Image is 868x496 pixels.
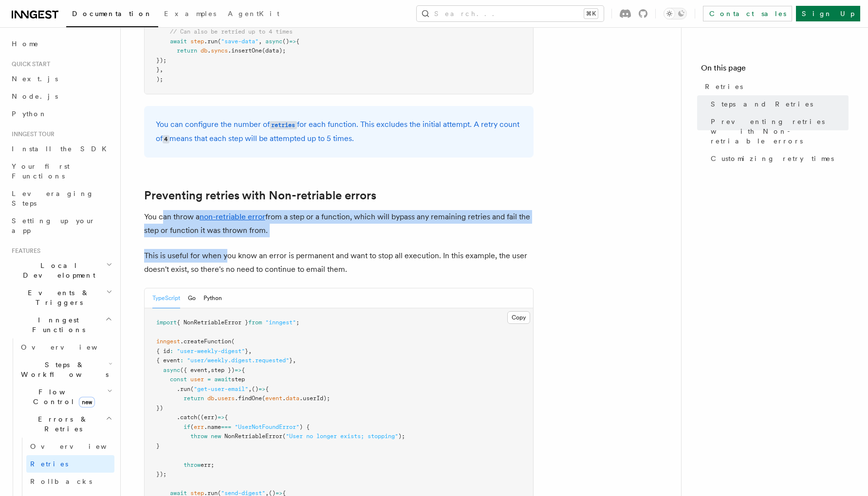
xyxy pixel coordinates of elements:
[170,376,187,383] span: const
[299,424,310,430] span: ) {
[12,190,94,207] span: Leveraging Steps
[158,3,222,26] a: Examples
[144,249,534,276] p: This is useful for when you know an error is permanent and want to stop all execution. In this ex...
[211,367,235,373] span: step })
[248,386,252,392] span: ,
[270,121,297,129] code: retries
[235,367,241,373] span: =>
[204,424,221,430] span: .name
[144,189,376,202] a: Preventing retries with Non-retriable errors
[177,319,248,326] span: { NonRetriableError }
[30,478,92,485] span: Rollbacks
[201,47,207,54] span: db
[507,311,530,324] button: Copy
[79,397,95,407] span: new
[252,386,259,392] span: ()
[170,38,187,45] span: await
[188,288,196,308] button: Go
[163,135,169,143] code: 4
[296,319,299,326] span: ;
[796,6,860,21] a: Sign Up
[282,38,289,45] span: ()
[12,92,58,100] span: Node.js
[221,424,231,430] span: ===
[8,261,106,280] span: Local Development
[231,338,235,345] span: (
[248,319,262,326] span: from
[190,38,204,45] span: step
[12,145,112,153] span: Install the SDK
[289,357,293,364] span: }
[265,395,282,402] span: event
[26,473,114,490] a: Rollbacks
[17,414,106,434] span: Errors & Retries
[228,47,262,54] span: .insertOne
[180,357,184,364] span: :
[224,433,282,440] span: NonRetriableError
[184,461,201,468] span: throw
[17,360,109,379] span: Steps & Workflows
[8,105,114,123] a: Python
[190,386,194,392] span: (
[197,414,218,421] span: ((err)
[286,395,299,402] span: data
[707,95,849,113] a: Steps and Retries
[8,288,106,307] span: Events & Triggers
[8,247,40,255] span: Features
[8,35,114,53] a: Home
[296,38,299,45] span: {
[190,376,204,383] span: user
[207,367,211,373] span: ,
[190,424,194,430] span: (
[705,82,743,91] span: Retries
[144,210,534,237] p: You can throw a from a step or a function, which will bypass any remaining retries and fail the s...
[170,348,173,354] span: :
[12,217,95,234] span: Setting up your app
[218,395,235,402] span: users
[664,8,687,19] button: Toggle dark mode
[17,338,114,356] a: Overview
[17,410,114,438] button: Errors & Retries
[156,405,163,411] span: })
[184,395,204,402] span: return
[235,424,299,430] span: "UserNotFoundError"
[160,66,163,73] span: ,
[194,386,248,392] span: "get-user-email"
[299,395,330,402] span: .userId);
[170,28,293,35] span: // Can also be retried up to 4 times
[177,386,190,392] span: .run
[703,6,792,21] a: Contact sales
[156,118,522,146] p: You can configure the number of for each function. This excludes the initial attempt. A retry cou...
[584,9,598,18] kbd: ⌘K
[8,60,50,68] span: Quick start
[214,395,218,402] span: .
[12,110,47,118] span: Python
[156,76,163,83] span: );
[12,75,58,83] span: Next.js
[707,113,849,150] a: Preventing retries with Non-retriable errors
[177,47,197,54] span: return
[286,433,398,440] span: "User no longer exists; stopping"
[214,376,231,383] span: await
[224,414,228,421] span: {
[203,288,222,308] button: Python
[711,99,813,109] span: Steps and Retries
[17,383,114,410] button: Flow Controlnew
[26,455,114,473] a: Retries
[265,386,269,392] span: {
[701,78,849,95] a: Retries
[211,433,221,440] span: new
[156,348,170,354] span: { id
[177,414,197,421] span: .catch
[207,395,214,402] span: db
[222,3,285,26] a: AgentKit
[8,315,105,335] span: Inngest Functions
[259,38,262,45] span: ,
[245,348,248,354] span: }
[711,154,834,163] span: Customizing retry times
[289,38,296,45] span: =>
[417,6,604,21] button: Search...⌘K
[30,443,130,450] span: Overview
[8,130,55,138] span: Inngest tour
[156,338,180,345] span: inngest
